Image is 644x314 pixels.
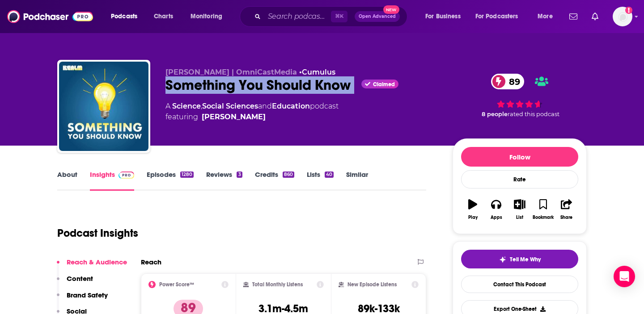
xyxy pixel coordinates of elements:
div: 89 8 peoplerated this podcast [453,68,587,123]
h2: Reach [141,258,161,266]
button: Follow [461,147,578,167]
img: tell me why sparkle [499,256,506,263]
button: Play [461,193,484,226]
a: Science [172,102,201,110]
a: Mike Carruthers [202,112,266,122]
h2: New Episode Listens [347,281,397,288]
span: ⌘ K [331,11,347,22]
svg: Add a profile image [625,7,632,14]
a: Reviews3 [206,170,242,191]
h2: Power Score™ [159,281,194,288]
span: For Business [425,10,461,23]
a: InsightsPodchaser Pro [90,170,134,191]
div: 40 [325,172,334,178]
a: 89 [491,74,525,89]
span: Podcasts [111,10,137,23]
button: open menu [470,9,531,24]
a: Credits860 [255,170,294,191]
span: Claimed [373,82,395,87]
div: Bookmark [533,215,554,220]
div: 860 [283,172,294,178]
span: For Podcasters [475,10,518,23]
div: Search podcasts, credits, & more... [248,6,416,27]
span: Tell Me Why [510,256,541,263]
span: 89 [500,74,525,89]
a: Cumulus [302,68,335,76]
div: Play [468,215,478,220]
a: Education [272,102,310,110]
span: [PERSON_NAME] | OmniCastMedia [165,68,297,76]
img: Podchaser - Follow, Share and Rate Podcasts [7,8,93,25]
button: Apps [484,193,508,226]
div: 3 [237,172,242,178]
span: rated this podcast [508,111,559,117]
img: Something You Should Know [59,62,148,151]
button: open menu [105,9,149,24]
button: open menu [531,9,564,24]
a: Contact This Podcast [461,276,578,293]
button: tell me why sparkleTell Me Why [461,250,578,268]
button: open menu [419,9,472,24]
span: 8 people [482,111,508,117]
p: Brand Safety [67,291,108,299]
a: Show notifications dropdown [588,9,602,24]
a: Charts [148,9,178,24]
span: Charts [154,10,173,23]
div: Share [560,215,572,220]
a: Social Sciences [202,102,258,110]
button: Share [555,193,578,226]
button: Open AdvancedNew [355,11,400,22]
span: Monitoring [191,10,222,23]
a: Lists40 [307,170,334,191]
div: A podcast [165,101,339,122]
div: Open Intercom Messenger [614,266,635,287]
span: Logged in as sashagoldin [613,7,632,26]
h2: Total Monthly Listens [252,281,303,288]
button: Brand Safety [57,291,108,307]
a: Similar [346,170,368,191]
input: Search podcasts, credits, & more... [264,9,331,24]
h1: Podcast Insights [57,226,138,240]
button: Content [57,274,93,291]
button: List [508,193,531,226]
a: About [57,170,77,191]
p: Content [67,274,93,283]
button: open menu [184,9,234,24]
button: Show profile menu [613,7,632,26]
div: Apps [491,215,502,220]
div: List [516,215,523,220]
p: Reach & Audience [67,258,127,266]
span: New [383,5,399,14]
img: User Profile [613,7,632,26]
a: Episodes1280 [147,170,194,191]
span: featuring [165,112,339,122]
div: Rate [461,170,578,188]
img: Podchaser Pro [119,172,134,179]
span: Open Advanced [359,14,396,19]
div: 1280 [180,172,194,178]
span: and [258,102,272,110]
button: Bookmark [531,193,555,226]
span: More [538,10,553,23]
button: Reach & Audience [57,258,127,274]
a: Show notifications dropdown [566,9,581,24]
span: , [201,102,202,110]
span: • [299,68,335,76]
